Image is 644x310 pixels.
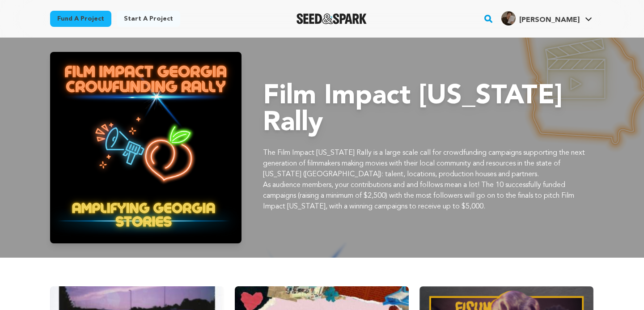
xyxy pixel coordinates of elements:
[519,17,580,24] span: [PERSON_NAME]
[117,11,180,27] a: Start a project
[50,52,241,243] img: Film Impact Georgia Rally
[500,9,594,28] span: John V.'s Profile
[500,9,594,25] a: John V.'s Profile
[263,148,594,180] p: The Film Impact [US_STATE] Rally is a large scale call for crowdfunding campaigns supporting the ...
[263,83,594,137] h1: Film Impact [US_STATE] Rally
[297,13,367,24] a: Seed&Spark Homepage
[297,13,367,24] img: Seed&Spark Logo Dark Mode
[263,180,594,212] p: As audience members, your contributions and and follows mean a lot! The 10 successfully funded ca...
[50,11,111,27] a: Fund a project
[501,11,580,25] div: John V.'s Profile
[501,11,516,25] img: 316d3da9df4eed46.jpg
